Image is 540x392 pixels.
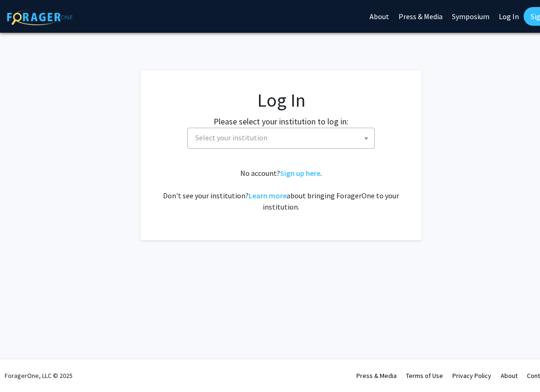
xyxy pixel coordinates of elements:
a: Sign up here [280,168,320,178]
a: Press & Media [356,371,397,380]
div: ForagerOne, LLC © 2025 [5,359,73,392]
span: Select your institution [187,128,375,149]
div: No account? . Don't see your institution? about bringing ForagerOne to your institution. [159,167,403,212]
span: Select your institution [195,133,267,142]
img: ForagerOne Logo [7,9,73,25]
a: Learn more about bringing ForagerOne to your institution [249,191,287,200]
a: Privacy Policy [452,371,491,380]
a: Terms of Use [406,371,443,380]
a: About [501,371,518,380]
span: Select your institution [192,128,374,147]
label: Please select your institution to log in: [214,115,348,128]
h1: Log In [159,89,403,111]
